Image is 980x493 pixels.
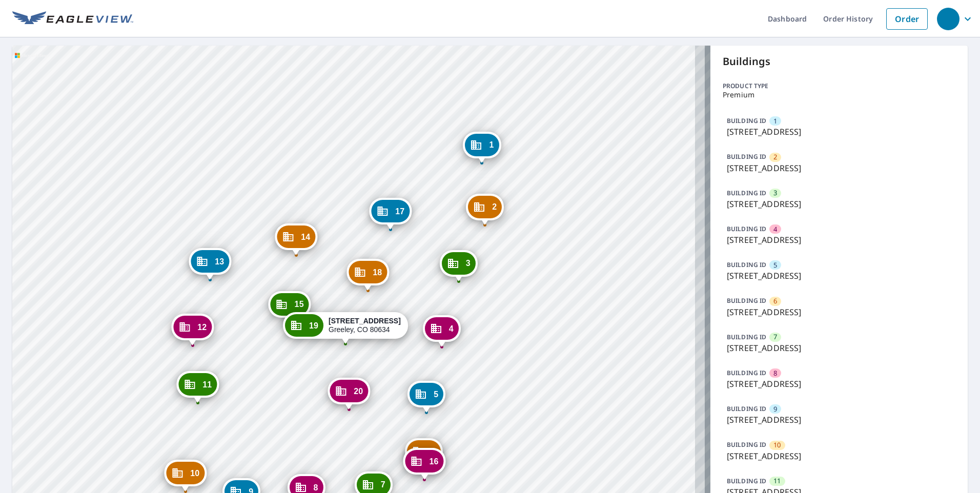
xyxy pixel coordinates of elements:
span: 11 [773,476,781,486]
img: EV Logo [12,11,133,27]
span: 2 [773,152,777,162]
span: 11 [202,381,212,388]
span: 6 [431,447,436,455]
div: Dropped pin, building 3, Commercial property, 3950 W 12th St Greeley, CO 80634 [440,250,478,282]
p: BUILDING ID [727,296,766,305]
span: 1 [489,141,494,149]
span: 14 [301,233,310,241]
span: 4 [449,325,454,333]
span: 17 [395,208,404,215]
p: [STREET_ADDRESS] [727,450,951,462]
span: 10 [190,469,199,477]
div: Dropped pin, building 17, Commercial property, 3950 W 12th St Greeley, CO 80634 [369,198,412,230]
span: 4 [773,224,777,234]
span: 1 [773,116,777,126]
span: 3 [773,188,777,198]
span: 7 [381,481,385,488]
span: 3 [466,259,471,267]
span: 8 [773,368,777,378]
div: Dropped pin, building 11, Commercial property, 3950 W 12th St Greeley, CO 80634 [176,371,219,403]
p: BUILDING ID [727,189,766,197]
span: 15 [295,300,304,308]
div: Greeley, CO 80634 [329,317,401,334]
p: BUILDING ID [727,477,766,485]
p: Premium [723,91,955,99]
span: 5 [773,260,777,270]
span: 16 [429,458,438,465]
div: Dropped pin, building 18, Commercial property, 3950 W 12th St Greeley, CO 80634 [346,259,389,291]
p: [STREET_ADDRESS] [727,378,951,390]
div: Dropped pin, building 13, Commercial property, 3950 W 12th St Greeley, CO 80634 [189,248,231,280]
span: 20 [354,387,363,395]
div: Dropped pin, building 15, Commercial property, 3950 W 12th St Greeley, CO 80634 [269,291,311,323]
p: BUILDING ID [727,260,766,269]
p: BUILDING ID [727,224,766,233]
span: 10 [773,440,781,450]
div: Dropped pin, building 1, Commercial property, 3950 W 12th St Greeley, CO 80634 [463,132,501,163]
div: Dropped pin, building 6, Commercial property, 3950 W 12th St Greeley, CO 80634 [405,438,443,470]
span: 2 [492,203,497,211]
span: 5 [434,391,438,398]
div: Dropped pin, building 5, Commercial property, 3950 W 12th St Greeley, CO 80634 [407,381,445,413]
p: [STREET_ADDRESS] [727,306,951,318]
span: 9 [773,404,777,414]
div: Dropped pin, building 19, Commercial property, 3950 W 12th St Greeley, CO 80634 [283,312,408,344]
div: Dropped pin, building 4, Commercial property, 3950 W 12th St Greeley, CO 80634 [423,315,461,347]
span: 12 [197,323,207,331]
div: Dropped pin, building 14, Commercial property, 3950 W 12th St Greeley, CO 80634 [275,223,317,255]
p: [STREET_ADDRESS] [727,198,951,210]
p: BUILDING ID [727,152,766,161]
span: 19 [309,322,318,330]
p: Buildings [723,54,955,69]
div: Dropped pin, building 20, Commercial property, 3950 W 12th St Greeley, CO 80634 [328,378,370,409]
span: 6 [773,296,777,306]
div: Dropped pin, building 2, Commercial property, 3950 W 12th St Greeley, CO 80634 [466,194,504,225]
p: [STREET_ADDRESS] [727,234,951,246]
p: BUILDING ID [727,404,766,413]
span: 8 [314,484,318,491]
span: 13 [215,258,224,265]
span: 18 [373,269,382,276]
a: Order [886,8,928,30]
div: Dropped pin, building 12, Commercial property, 3950 W 12th St Greeley, CO 80634 [171,314,214,345]
p: [STREET_ADDRESS] [727,414,951,426]
p: BUILDING ID [727,116,766,125]
p: BUILDING ID [727,333,766,341]
p: [STREET_ADDRESS] [727,270,951,282]
p: [STREET_ADDRESS] [727,342,951,354]
div: Dropped pin, building 16, Commercial property, 3950 W 12th St Greeley, CO 80634 [403,448,445,480]
div: Dropped pin, building 10, Commercial property, 3950 W 12th St Greeley, CO 80634 [164,460,207,491]
p: Product type [723,81,955,91]
p: [STREET_ADDRESS] [727,162,951,174]
p: BUILDING ID [727,368,766,377]
p: [STREET_ADDRESS] [727,126,951,138]
span: 7 [773,332,777,342]
p: BUILDING ID [727,440,766,449]
strong: [STREET_ADDRESS] [329,317,401,325]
